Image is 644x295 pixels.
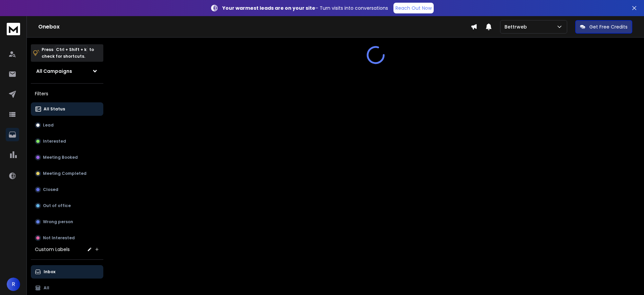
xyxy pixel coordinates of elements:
p: – Turn visits into conversations [222,5,388,11]
p: Get Free Credits [589,23,628,30]
button: Closed [31,183,103,196]
button: Get Free Credits [575,20,632,34]
p: Inbox [44,269,55,275]
p: Closed [43,187,58,192]
p: Press to check for shortcuts. [42,46,94,60]
p: Out of office [43,203,71,208]
button: Interested [31,135,103,148]
p: Bettrweb [504,23,530,30]
p: Reach Out Now [395,5,432,11]
h3: Filters [31,89,103,98]
button: All Campaigns [31,64,103,78]
a: Reach Out Now [393,3,434,13]
img: logo [7,23,20,35]
button: All [31,281,103,295]
button: Not Interested [31,231,103,245]
button: Wrong person [31,215,103,229]
h3: Custom Labels [35,246,70,253]
button: Out of office [31,199,103,212]
span: Ctrl + Shift + k [55,46,88,53]
strong: Your warmest leads are on your site [222,5,315,11]
p: Lead [43,122,54,128]
button: Meeting Completed [31,167,103,180]
button: R [7,278,20,291]
p: All [44,285,49,291]
button: Inbox [31,265,103,279]
h1: Onebox [38,23,471,31]
p: Interested [43,139,66,144]
button: All Status [31,102,103,116]
p: Wrong person [43,219,73,225]
p: Meeting Completed [43,171,87,176]
p: Not Interested [43,235,75,241]
button: Meeting Booked [31,151,103,164]
h1: All Campaigns [36,68,72,75]
p: All Status [44,106,65,112]
button: Lead [31,118,103,132]
p: Meeting Booked [43,155,78,160]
